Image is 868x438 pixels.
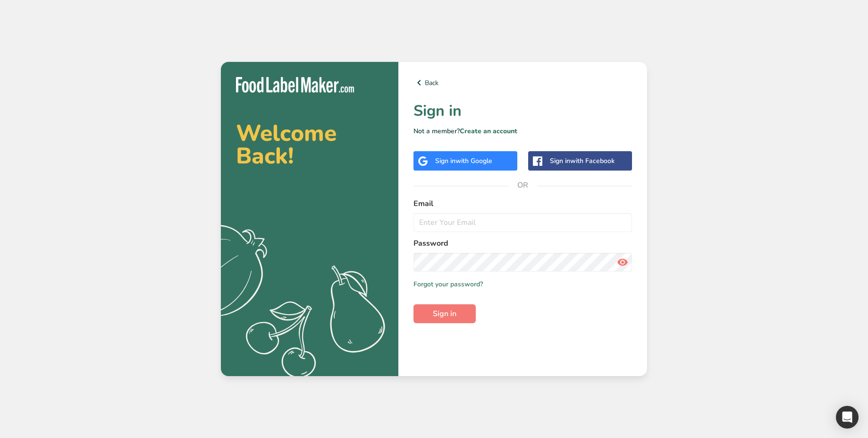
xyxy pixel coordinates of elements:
div: Open Intercom Messenger [836,406,859,429]
span: with Google [455,156,492,165]
a: Create an account [460,127,517,136]
p: Not a member? [413,126,632,136]
a: Back [413,77,632,88]
span: with Facebook [570,156,615,165]
h2: Welcome Back! [236,122,383,167]
label: Email [413,198,632,209]
h1: Sign in [413,100,632,122]
span: OR [509,171,537,199]
div: Sign in [435,156,492,166]
div: Sign in [550,156,615,166]
a: Forgot your password? [413,279,483,289]
label: Password [413,238,632,249]
button: Sign in [413,304,476,323]
img: Food Label Maker [236,77,354,93]
input: Enter Your Email [413,213,632,232]
span: Sign in [433,308,456,319]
